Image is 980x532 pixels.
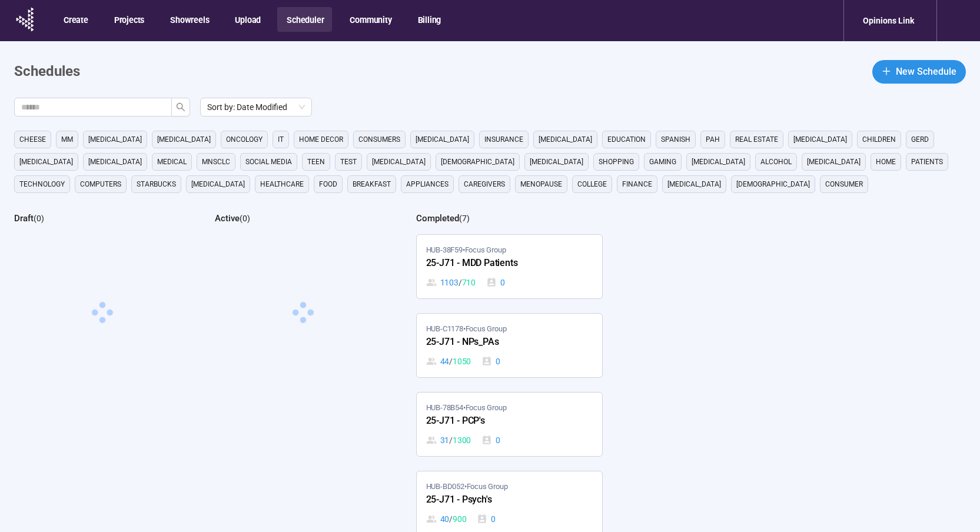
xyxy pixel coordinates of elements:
[61,134,73,145] span: MM
[340,156,357,168] span: Test
[307,156,325,168] span: Teen
[876,156,896,168] span: home
[692,156,745,168] span: [MEDICAL_DATA]
[911,156,943,168] span: Patients
[599,156,634,168] span: shopping
[319,178,337,190] span: Food
[426,414,556,429] div: 25-J71 - PCP's
[760,156,792,168] span: alcohol
[649,156,676,168] span: gaming
[417,314,602,377] a: HUB-C1178•Focus Group25-J71 - NPs_PAs44 / 10500
[225,7,269,32] button: Upload
[299,134,343,145] span: home decor
[736,178,810,190] span: [DEMOGRAPHIC_DATA]
[481,434,500,447] div: 0
[520,178,562,190] span: menopause
[882,66,891,76] span: plus
[215,213,240,224] h2: Active
[464,178,505,190] span: caregivers
[88,134,142,145] span: [MEDICAL_DATA]
[80,178,121,190] span: computers
[19,156,73,168] span: [MEDICAL_DATA]
[426,276,476,289] div: 1103
[226,134,263,145] span: oncology
[416,213,459,224] h2: Completed
[449,513,453,526] span: /
[426,481,508,493] span: HUB-BD052 • Focus Group
[426,335,556,350] div: 25-J71 - NPs_PAs
[706,134,720,145] span: PAH
[872,60,966,84] button: plusNew Schedule
[486,276,505,289] div: 0
[353,178,391,190] span: breakfast
[453,355,471,368] span: 1050
[793,134,847,145] span: [MEDICAL_DATA]
[459,276,462,289] span: /
[157,134,211,145] span: [MEDICAL_DATA]
[459,214,470,223] span: ( 7 )
[14,61,80,83] h1: Schedules
[277,7,332,32] button: Scheduler
[426,493,556,508] div: 25-J71 - Psych's
[441,156,514,168] span: [DEMOGRAPHIC_DATA]
[607,134,646,145] span: education
[278,134,284,145] span: it
[191,178,245,190] span: [MEDICAL_DATA]
[462,276,476,289] span: 710
[477,513,496,526] div: 0
[19,134,46,145] span: cheese
[406,178,449,190] span: appliances
[807,156,861,168] span: [MEDICAL_DATA]
[245,156,292,168] span: social media
[426,256,556,271] div: 25-J71 - MDD Patients
[372,156,426,168] span: [MEDICAL_DATA]
[340,7,400,32] button: Community
[484,134,523,145] span: Insurance
[453,434,471,447] span: 1300
[34,214,44,223] span: ( 0 )
[577,178,607,190] span: college
[240,214,250,223] span: ( 0 )
[88,156,142,168] span: [MEDICAL_DATA]
[176,102,185,112] span: search
[19,178,65,190] span: technology
[137,178,176,190] span: starbucks
[622,178,652,190] span: finance
[417,235,602,298] a: HUB-38F59•Focus Group25-J71 - MDD Patients1103 / 7100
[735,134,778,145] span: real estate
[449,434,453,447] span: /
[202,156,230,168] span: mnsclc
[453,513,466,526] span: 900
[426,402,507,414] span: HUB-78B54 • Focus Group
[54,7,97,32] button: Create
[825,178,863,190] span: consumer
[539,134,592,145] span: [MEDICAL_DATA]
[449,355,453,368] span: /
[661,134,690,145] span: Spanish
[426,244,506,256] span: HUB-38F59 • Focus Group
[896,64,956,79] span: New Schedule
[416,134,469,145] span: [MEDICAL_DATA]
[157,156,187,168] span: medical
[14,213,34,224] h2: Draft
[171,98,190,117] button: search
[862,134,896,145] span: children
[911,134,929,145] span: GERD
[417,393,602,456] a: HUB-78B54•Focus Group25-J71 - PCP's31 / 13000
[161,7,217,32] button: Showreels
[358,134,400,145] span: consumers
[426,434,471,447] div: 31
[426,323,507,335] span: HUB-C1178 • Focus Group
[408,7,450,32] button: Billing
[481,355,500,368] div: 0
[426,355,471,368] div: 44
[105,7,152,32] button: Projects
[530,156,583,168] span: [MEDICAL_DATA]
[260,178,304,190] span: healthcare
[207,98,305,116] span: Sort by: Date Modified
[426,513,467,526] div: 40
[856,9,921,32] div: Opinions Link
[667,178,721,190] span: [MEDICAL_DATA]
